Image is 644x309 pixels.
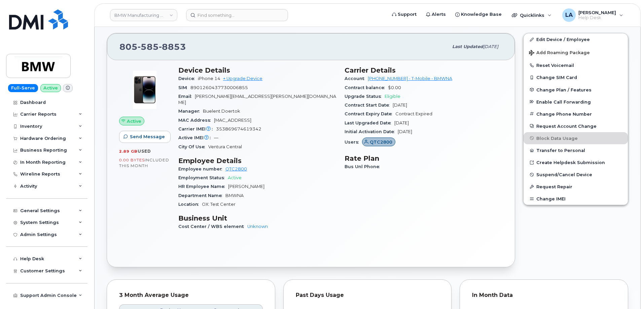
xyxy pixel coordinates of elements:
span: [PERSON_NAME] [578,10,616,15]
span: [DATE] [394,120,409,125]
button: Change IMEI [524,193,628,205]
span: Department Name [178,193,225,198]
span: LA [565,11,573,19]
a: BMW Manufacturing Co LLC [110,9,177,21]
span: Contract Start Date [345,103,393,108]
span: Help Desk [578,15,616,21]
span: [DATE] [483,44,498,49]
span: Last updated [452,44,483,49]
span: Eligible [385,94,400,99]
span: $0.00 [388,85,401,90]
a: Alerts [421,8,451,21]
span: Knowledge Base [461,11,502,18]
button: Request Repair [524,181,628,193]
span: [MAC_ADDRESS] [214,118,251,123]
button: Transfer to Personal [524,144,628,156]
span: 8853 [159,42,186,52]
h3: Carrier Details [345,66,503,74]
a: [PHONE_NUMBER] - T-Mobile - BMWNA [368,76,452,81]
span: 2.89 GB [119,149,138,154]
span: Suspend/Cancel Device [536,172,592,177]
span: City Of Use [178,144,208,149]
a: Knowledge Base [451,8,506,21]
span: Upgrade Status [345,94,385,99]
span: MAC Address [178,118,214,123]
span: Email [178,94,195,99]
button: Suspend/Cancel Device [524,168,628,181]
span: 585 [138,42,159,52]
span: iPhone 14 [198,76,220,81]
h3: Rate Plan [345,154,503,162]
a: Unknown [247,224,268,229]
span: Alerts [432,11,446,18]
span: SIM [178,85,190,90]
h3: Employee Details [178,157,336,165]
span: [DATE] [398,129,412,134]
div: Quicklinks [507,8,556,22]
span: Change Plan / Features [536,87,592,92]
span: Send Message [130,133,165,140]
span: Carrier IMEI [178,126,216,131]
span: used [138,149,151,154]
span: Support [398,11,417,18]
button: Reset Voicemail [524,59,628,71]
a: QTC2800 [225,166,247,171]
button: Add Roaming Package [524,45,628,59]
span: Last Upgraded Date [345,120,394,125]
span: Location [178,202,202,207]
span: Add Roaming Package [529,50,590,56]
button: Change Plan / Features [524,84,628,96]
div: 3 Month Average Usage [119,292,263,299]
span: 0.00 Bytes [119,158,145,162]
span: Active [228,175,242,180]
span: Active IMEI [178,135,214,140]
span: Contract Expired [395,111,432,116]
span: Employee number [178,166,225,171]
button: Change SIM Card [524,71,628,83]
span: Initial Activation Date [345,129,398,134]
span: Buelent Doertok [203,109,240,114]
span: 805 [119,42,186,52]
span: Active [127,118,141,124]
span: — [214,135,218,140]
span: 353869674619342 [216,126,261,131]
button: Request Account Change [524,120,628,132]
span: Users [345,140,362,145]
span: Quicklinks [520,12,544,18]
div: Past Days Usage [296,292,439,299]
span: Contract Expiry Date [345,111,395,116]
a: QTC2800 [362,140,395,145]
button: Enable Call Forwarding [524,96,628,108]
button: Block Data Usage [524,132,628,144]
a: Create Helpdesk Submission [524,156,628,168]
div: In Month Data [472,292,616,299]
span: HR Employee Name [178,184,228,189]
span: Account [345,76,368,81]
button: Send Message [119,131,171,143]
span: Bus Unl Phone [345,164,383,169]
span: [DATE] [393,103,407,108]
span: OX: Test Center [202,202,236,207]
span: Enable Call Forwarding [536,99,591,104]
a: Edit Device / Employee [524,33,628,45]
a: Support [387,8,421,21]
input: Find something... [186,9,288,21]
span: Ventura Central [208,144,242,149]
span: [PERSON_NAME] [228,184,264,189]
iframe: Messenger Launcher [615,280,639,304]
button: Change Phone Number [524,108,628,120]
h3: Device Details [178,66,336,74]
span: [PERSON_NAME][EMAIL_ADDRESS][PERSON_NAME][DOMAIN_NAME] [178,94,336,105]
span: QTC2800 [370,139,392,145]
h3: Business Unit [178,214,336,222]
span: Contract balance [345,85,388,90]
span: 8901260437730006855 [190,85,248,90]
div: Lanette Aparicio [558,8,628,22]
img: image20231002-3703462-njx0qo.jpeg [124,70,165,110]
span: Manager [178,109,203,114]
span: Device [178,76,198,81]
span: Employment Status [178,175,228,180]
span: BMWNA [225,193,244,198]
span: Cost Center / WBS element [178,224,247,229]
a: + Upgrade Device [223,76,262,81]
